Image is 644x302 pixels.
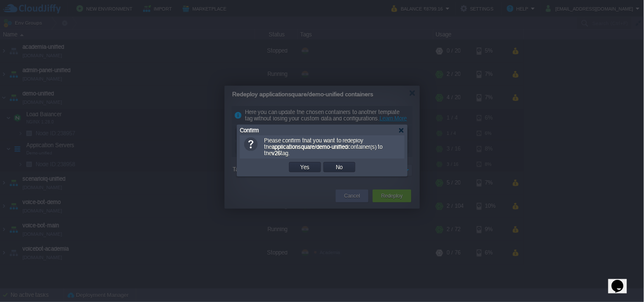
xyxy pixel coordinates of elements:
b: v26 [272,150,281,157]
span: Please confirm that you want to redeploy the container(s) to the tag. [264,137,383,157]
span: Confirm [240,127,259,134]
button: Yes [298,163,312,171]
b: applicationsquare/demo-unified [272,144,348,150]
button: No [334,163,346,171]
iframe: chat widget [608,268,636,294]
